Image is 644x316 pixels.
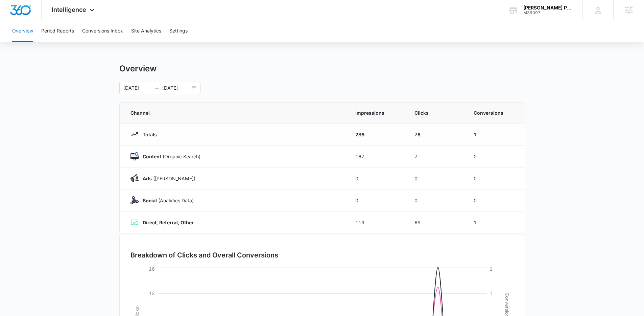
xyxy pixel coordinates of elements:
[41,20,74,42] button: Period Reports
[355,109,398,116] span: Impressions
[119,64,157,74] h1: Overview
[139,153,200,160] p: (Organic Search)
[130,196,139,204] img: Social
[12,20,33,42] button: Overview
[347,167,406,189] td: 0
[149,266,155,272] tspan: 16
[130,152,139,160] img: Content
[130,109,339,116] span: Channel
[169,20,188,42] button: Settings
[143,220,194,225] strong: Direct, Referral, Other
[139,197,194,204] p: (Analytics Data)
[139,131,157,138] p: Totals
[154,85,160,91] span: to
[466,123,525,145] td: 1
[406,123,466,145] td: 76
[466,145,525,167] td: 0
[82,20,123,42] button: Conversions Inbox
[406,167,466,189] td: 0
[130,250,278,260] h3: Breakdown of Clicks and Overall Conversions
[149,290,155,296] tspan: 12
[123,84,151,92] input: Start date
[131,20,161,42] button: Site Analytics
[523,5,573,10] div: account name
[139,175,195,182] p: ([PERSON_NAME])
[466,211,525,233] td: 1
[406,211,466,233] td: 69
[490,266,493,272] tspan: 1
[414,109,457,116] span: Clicks
[347,211,406,233] td: 119
[490,290,493,296] tspan: 1
[130,174,139,182] img: Ads
[347,145,406,167] td: 167
[474,109,514,116] span: Conversions
[347,189,406,211] td: 0
[523,10,573,15] div: account id
[154,85,160,91] span: swap-right
[143,154,161,159] strong: Content
[52,6,86,13] span: Intelligence
[406,189,466,211] td: 0
[143,176,152,181] strong: Ads
[466,189,525,211] td: 0
[406,145,466,167] td: 7
[347,123,406,145] td: 286
[143,198,157,203] strong: Social
[162,84,190,92] input: End date
[466,167,525,189] td: 0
